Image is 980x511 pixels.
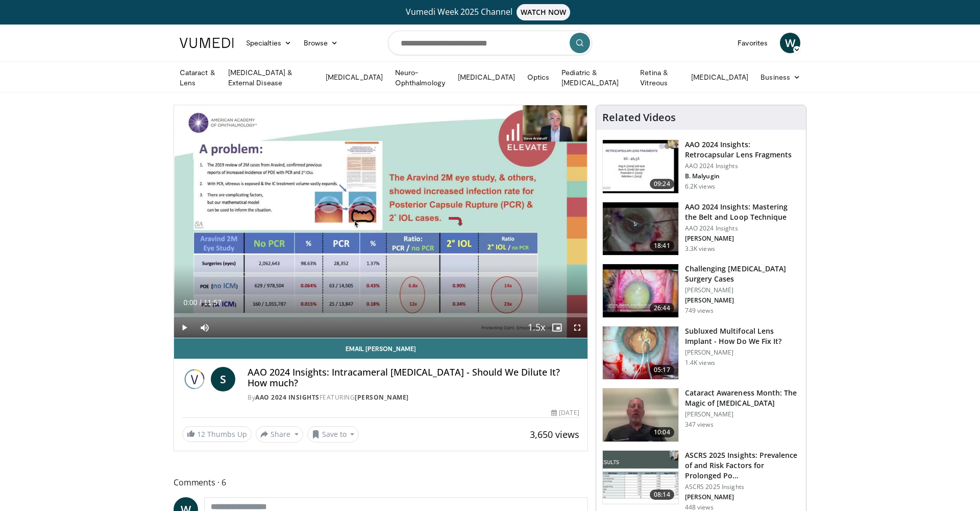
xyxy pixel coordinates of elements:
[603,140,678,193] img: 01f52a5c-6a53-4eb2-8a1d-dad0d168ea80.150x105_q85_crop-smart_upscale.jpg
[530,428,579,440] span: 3,650 views
[555,67,634,88] a: Pediatric & [MEDICAL_DATA]
[307,426,359,443] button: Save to
[685,172,800,180] p: B. Malyugin
[174,338,587,359] a: Email [PERSON_NAME]
[780,33,800,53] a: W
[200,298,202,307] span: /
[650,179,674,189] span: 09:24
[685,202,800,222] h3: AAO 2024 Insights: Mastering the Belt and Loop Technique
[320,67,389,87] a: [MEDICAL_DATA]
[174,476,588,489] span: Comments 6
[181,4,799,20] a: Vumedi Week 2025 ChannelWATCH NOW
[602,202,800,256] a: 18:41 AAO 2024 Insights: Mastering the Belt and Loop Technique AAO 2024 Insights [PERSON_NAME] 3....
[547,317,567,338] button: Enable picture-in-picture mode
[754,67,806,87] a: Business
[603,202,678,255] img: 22a3a3a3-03de-4b31-bd81-a17540334f4a.150x105_q85_crop-smart_upscale.jpg
[650,365,674,375] span: 05:17
[248,367,579,389] h4: AAO 2024 Insights: Intracameral [MEDICAL_DATA] - Should We Dilute It? How much?
[526,317,547,338] button: Playback Rate
[650,303,674,313] span: 26:44
[685,421,714,429] p: 347 views
[685,286,800,294] p: [PERSON_NAME]
[685,359,715,367] p: 1.4K views
[355,393,409,402] a: [PERSON_NAME]
[180,38,234,48] img: VuMedi Logo
[240,33,298,53] a: Specialties
[211,367,235,391] a: S
[603,327,678,380] img: 3fc25be6-574f-41c0-96b9-b0d00904b018.150x105_q85_crop-smart_upscale.jpg
[650,241,674,251] span: 18:41
[685,450,800,481] h3: ASCRS 2025 Insights: Prevalence of and Risk Factors for Prolonged Po…
[298,33,345,53] a: Browse
[255,393,320,402] a: AAO 2024 Insights
[602,264,800,318] a: 26:44 Challenging [MEDICAL_DATA] Surgery Cases [PERSON_NAME] [PERSON_NAME] 749 views
[174,67,222,88] a: Cataract & Lens
[602,326,800,380] a: 05:17 Subluxed Multifocal Lens Implant - How Do We Fix It? [PERSON_NAME] 1.4K views
[174,317,194,338] button: Play
[551,408,579,417] div: [DATE]
[567,317,587,338] button: Fullscreen
[685,483,800,491] p: ASCRS 2025 Insights
[650,490,674,500] span: 08:14
[204,298,222,307] span: 11:57
[634,67,685,88] a: Retina & Vitreous
[685,388,800,408] h3: Cataract Awareness Month: The Magic of [MEDICAL_DATA]
[685,264,800,284] h3: Challenging [MEDICAL_DATA] Surgery Cases
[197,429,205,439] span: 12
[685,162,800,170] p: AAO 2024 Insights
[388,31,592,55] input: Search topics, interventions
[731,33,774,53] a: Favorites
[174,313,587,317] div: Progress Bar
[685,410,800,419] p: [PERSON_NAME]
[685,245,715,253] p: 3.3K views
[685,307,714,315] p: 749 views
[183,298,197,307] span: 0:00
[521,67,555,87] a: Optics
[194,317,215,338] button: Mute
[389,67,452,88] a: Neuro-Ophthalmology
[222,67,320,88] a: [MEDICAL_DATA] & External Disease
[685,349,800,357] p: [PERSON_NAME]
[256,426,303,443] button: Share
[182,367,207,391] img: AAO 2024 Insights
[685,182,715,191] p: 6.2K views
[603,451,678,504] img: d661252d-5e2b-443c-881f-9256f2a4ede9.150x105_q85_crop-smart_upscale.jpg
[603,388,678,442] img: a6938446-a60f-4b13-a455-f40e60d59bd3.150x105_q85_crop-smart_upscale.jpg
[685,235,800,243] p: [PERSON_NAME]
[452,67,521,87] a: [MEDICAL_DATA]
[602,388,800,442] a: 10:04 Cataract Awareness Month: The Magic of [MEDICAL_DATA] [PERSON_NAME] 347 views
[602,140,800,194] a: 09:24 AAO 2024 Insights: Retrocapsular Lens Fragments AAO 2024 Insights B. Malyugin 6.2K views
[685,140,800,160] h3: AAO 2024 Insights: Retrocapsular Lens Fragments
[650,427,674,437] span: 10:04
[248,393,579,402] div: By FEATURING
[685,493,800,501] p: [PERSON_NAME]
[603,264,678,317] img: 05a6f048-9eed-46a7-93e1-844e43fc910c.150x105_q85_crop-smart_upscale.jpg
[517,4,571,20] span: WATCH NOW
[182,426,252,442] a: 12 Thumbs Up
[685,224,800,233] p: AAO 2024 Insights
[174,105,587,338] video-js: Video Player
[685,67,754,87] a: [MEDICAL_DATA]
[685,296,800,305] p: [PERSON_NAME]
[685,326,800,346] h3: Subluxed Multifocal Lens Implant - How Do We Fix It?
[602,111,676,124] h4: Related Videos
